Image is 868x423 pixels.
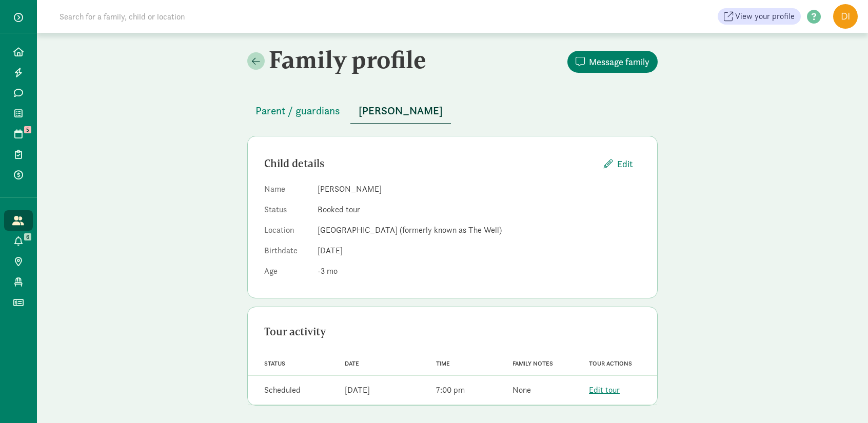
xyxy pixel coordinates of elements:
[318,183,641,195] dd: [PERSON_NAME]
[589,360,632,367] span: Tour actions
[264,384,301,396] div: Scheduled
[4,124,33,144] a: 5
[436,384,465,396] div: 7:00 pm
[4,231,33,251] a: 6
[264,324,641,340] div: Tour activity
[247,105,348,117] a: Parent / guardians
[617,157,633,171] span: Edit
[512,360,553,367] span: Family notes
[735,10,795,23] span: View your profile
[350,105,451,117] a: [PERSON_NAME]
[264,360,285,367] span: Status
[436,360,450,367] span: Time
[589,385,620,395] a: Edit tour
[264,265,309,281] dt: Age
[264,155,596,172] div: Child details
[567,51,658,73] button: Message family
[318,224,641,236] dd: [GEOGRAPHIC_DATA] (formerly known as The Well)
[53,6,341,27] input: Search for a family, child or location
[512,384,531,396] div: None
[318,245,343,256] span: [DATE]
[718,8,801,25] a: View your profile
[318,204,641,216] dd: Booked tour
[359,103,443,119] span: [PERSON_NAME]
[255,103,340,119] span: Parent / guardians
[24,126,31,133] span: 5
[264,204,309,220] dt: Status
[350,98,451,124] button: [PERSON_NAME]
[345,384,370,396] div: [DATE]
[247,45,450,74] h2: Family profile
[817,374,868,423] iframe: Chat Widget
[247,98,348,123] button: Parent / guardians
[264,245,309,261] dt: Birthdate
[596,153,641,175] button: Edit
[264,183,309,199] dt: Name
[589,55,649,69] span: Message family
[318,266,338,276] span: -3
[264,224,309,240] dt: Location
[345,360,359,367] span: Date
[24,233,31,240] span: 6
